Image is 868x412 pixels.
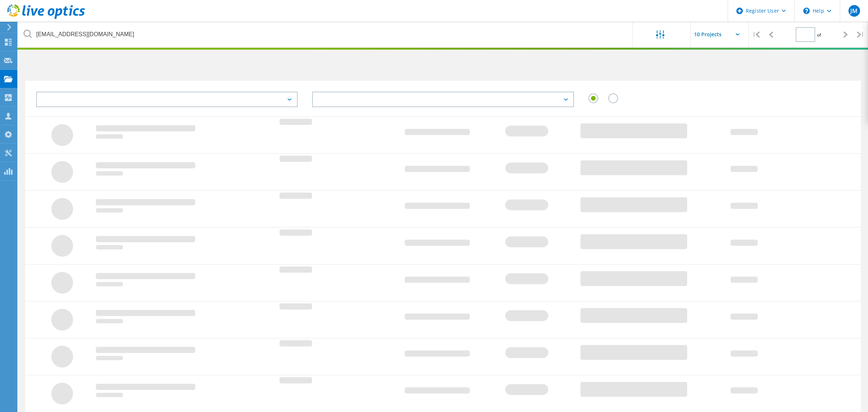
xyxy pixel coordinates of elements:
[803,8,810,14] svg: \n
[7,15,85,20] a: Live Optics Dashboard
[817,32,821,38] span: of
[850,8,858,14] span: JM
[18,22,633,47] input: undefined
[853,22,868,47] div: |
[749,22,763,47] div: |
